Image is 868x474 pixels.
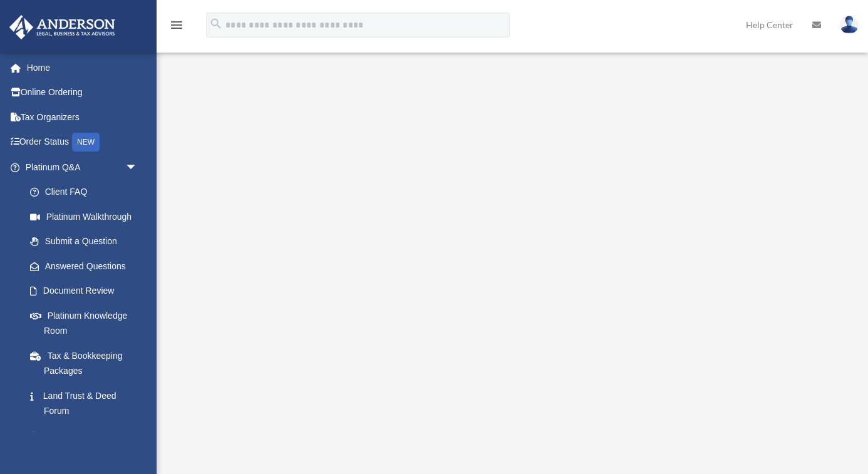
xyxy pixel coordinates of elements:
a: Online Ordering [9,80,157,105]
i: menu [169,18,184,33]
a: Submit a Question [18,229,157,254]
img: Anderson Advisors Platinum Portal [6,15,119,39]
span: arrow_drop_down [125,155,150,180]
a: Document Review [18,279,157,304]
a: menu [169,22,184,33]
a: Tax Organizers [9,105,157,130]
div: NEW [72,133,100,152]
a: Tax & Bookkeeping Packages [18,343,157,383]
img: User Pic [840,16,859,34]
a: Home [9,55,157,80]
a: Portal Feedback [18,423,157,448]
a: Platinum Walkthrough [18,204,150,229]
iframe: <span data-mce-type="bookmark" style="display: inline-block; width: 0px; overflow: hidden; line-h... [173,71,849,447]
a: Order StatusNEW [9,130,157,155]
a: Platinum Q&Aarrow_drop_down [9,155,157,180]
i: search [209,17,223,31]
a: Client FAQ [18,180,157,205]
a: Answered Questions [18,254,157,279]
a: Land Trust & Deed Forum [18,383,157,423]
a: Platinum Knowledge Room [18,303,157,343]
